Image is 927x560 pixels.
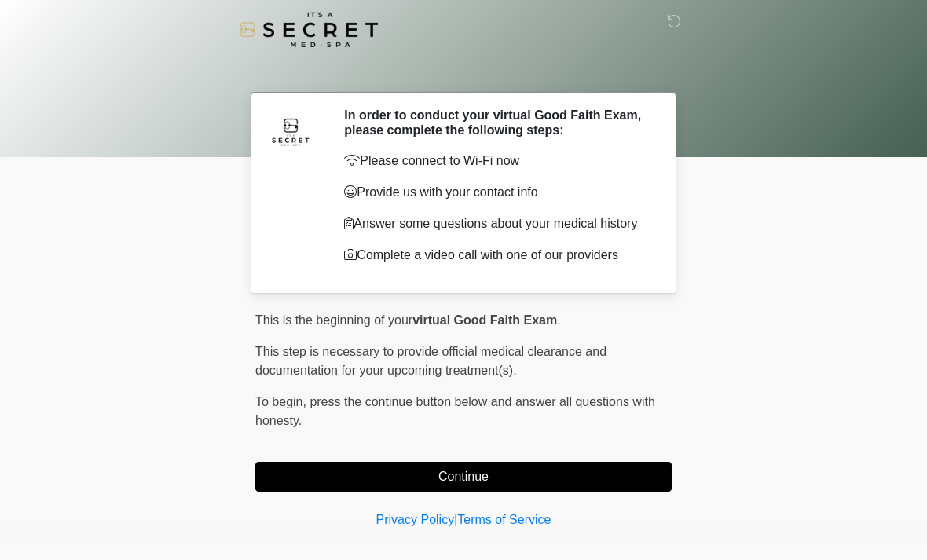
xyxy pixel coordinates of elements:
span: . [557,313,560,327]
a: Terms of Service [457,513,551,526]
button: Continue [255,462,672,492]
p: Provide us with your contact info [344,183,648,202]
span: This step is necessary to provide official medical clearance and documentation for your upcoming ... [255,345,606,377]
span: This is the beginning of your [255,313,412,327]
span: To begin, [255,395,310,408]
a: | [454,513,457,526]
img: Agent Avatar [267,108,314,155]
p: Answer some questions about your medical history [344,214,648,233]
span: press the continue button below and answer all questions with honesty. [255,395,655,427]
strong: virtual Good Faith Exam [412,313,557,327]
a: Privacy Policy [376,513,455,526]
h2: In order to conduct your virtual Good Faith Exam, please complete the following steps: [344,108,648,137]
img: It's A Secret Med Spa Logo [240,12,378,47]
h1: ‎ ‎ [244,57,683,86]
p: Please connect to Wi-Fi now [344,152,648,170]
p: Complete a video call with one of our providers [344,246,648,265]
